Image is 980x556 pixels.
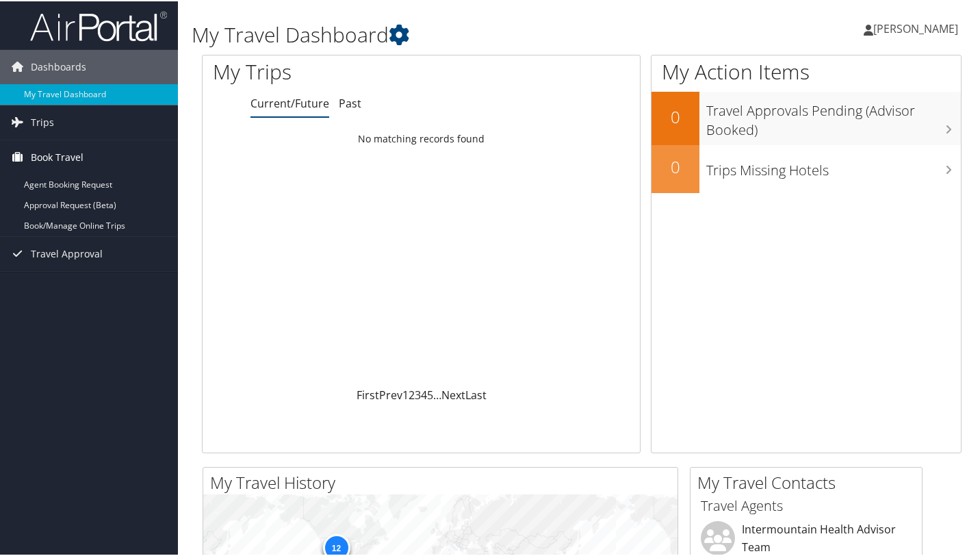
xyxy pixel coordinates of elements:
a: 0Trips Missing Hotels [652,144,961,192]
img: airportal-logo.png [30,9,167,41]
h2: My Travel Contacts [697,470,922,493]
a: 5 [427,386,433,401]
a: First [357,386,379,401]
h2: 0 [652,154,699,177]
span: Travel Approval [31,236,103,270]
a: Current/Future [250,94,329,110]
h3: Travel Approvals Pending (Advisor Booked) [706,93,961,138]
span: … [433,386,441,401]
span: Dashboards [31,49,86,83]
a: Prev [379,386,402,401]
a: Last [465,386,487,401]
span: Book Travel [31,139,83,173]
span: Trips [31,104,54,138]
a: [PERSON_NAME] [864,7,972,48]
a: 0Travel Approvals Pending (Advisor Booked) [652,90,961,143]
a: 4 [421,386,427,401]
h1: My Travel Dashboard [192,19,712,48]
h2: 0 [652,104,699,127]
h1: My Trips [213,56,448,85]
h1: My Action Items [652,56,961,85]
a: 2 [409,386,415,401]
a: Next [441,386,465,401]
h3: Trips Missing Hotels [706,153,961,179]
a: Past [339,94,361,110]
a: 1 [402,386,409,401]
h3: Travel Agents [701,495,912,514]
td: No matching records found [203,125,640,150]
span: [PERSON_NAME] [873,20,958,35]
a: 3 [415,386,421,401]
h2: My Travel History [210,470,678,493]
